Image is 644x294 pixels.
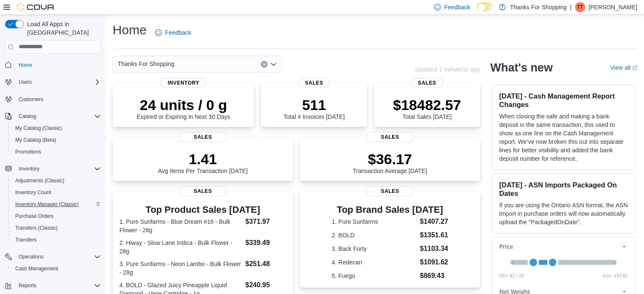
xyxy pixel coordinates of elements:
dd: $240.95 [245,280,286,290]
span: Transfers (Classic) [15,225,58,231]
button: Inventory Manager (Classic) [8,198,104,210]
span: Operations [19,253,44,260]
h2: What's new [490,61,553,74]
dt: 2. BOLD [332,231,416,239]
span: TT [577,2,583,12]
p: | [570,2,572,12]
span: Catalog [15,111,101,121]
button: Operations [2,251,104,263]
div: Expired or Expiring in Next 30 Days [137,96,230,120]
span: Transfers [15,236,36,243]
dd: $339.49 [245,238,286,248]
a: Purchase Orders [12,211,57,221]
button: Catalog [2,110,104,122]
span: Inventory Count [12,187,101,198]
a: Feedback [152,24,194,41]
button: Operations [15,252,47,262]
a: View allExternal link [610,64,637,71]
h1: Home [113,22,146,38]
dt: 4. Redecan [332,258,416,267]
a: Inventory Count [12,187,55,198]
dt: 5. Fuego [332,272,416,280]
span: Reports [15,280,101,291]
span: Cash Management [12,264,101,274]
button: Reports [2,280,104,291]
p: $36.17 [353,151,427,168]
button: Customers [2,93,104,105]
p: 24 units / 0 g [137,96,230,113]
span: Promotions [12,147,101,157]
a: My Catalog (Beta) [12,135,60,145]
span: My Catalog (Beta) [12,135,101,145]
a: Adjustments (Classic) [12,176,68,186]
button: Reports [15,280,40,291]
dd: $1351.61 [420,230,448,240]
button: Inventory [2,163,104,175]
span: Feedback [165,28,191,37]
span: Sales [179,186,227,196]
span: Users [19,79,32,85]
span: Customers [15,94,101,104]
span: Cash Management [15,265,58,272]
button: Transfers [8,234,104,246]
span: Inventory [19,165,39,172]
span: Inventory Count [15,189,51,196]
h3: [DATE] - ASN Imports Packaged On Dates [499,181,628,198]
span: My Catalog (Beta) [15,137,56,143]
span: Transfers [12,235,101,245]
span: Sales [179,132,227,142]
span: Inventory [161,78,206,88]
span: Purchase Orders [12,211,101,221]
span: Sales [411,78,443,88]
button: Open list of options [270,61,277,68]
a: Customers [15,94,47,104]
p: Updated 1 minute(s) ago [415,66,480,73]
span: Adjustments (Classic) [12,176,101,186]
p: When closing the safe and making a bank deposit in the same transaction, this used to show as one... [499,112,628,163]
button: Home [2,59,104,71]
div: Total # Invoices [DATE] [283,96,344,120]
button: Promotions [8,146,104,158]
span: My Catalog (Classic) [12,123,101,133]
dt: 3. Back Forty [332,245,416,253]
dt: 1. Pure Sunfarms [332,217,416,226]
div: Transaction Average [DATE] [353,151,427,174]
span: Thanks For Shopping [118,59,174,69]
input: Dark Mode [477,3,495,11]
span: My Catalog (Classic) [15,125,62,132]
a: Promotions [12,147,44,157]
dd: $1407.27 [420,217,448,227]
dd: $1103.34 [420,244,448,254]
span: Sales [298,78,330,88]
button: Users [2,76,104,88]
button: Transfers (Classic) [8,222,104,234]
span: Dark Mode [477,11,477,12]
p: Thanks For Shopping [510,2,567,12]
button: My Catalog (Classic) [8,122,104,134]
span: Load All Apps in [GEOGRAPHIC_DATA] [24,20,101,37]
dt: 3. Pure Sunfarms - Neon Lambo - Bulk Flower - 28g [119,260,242,277]
span: Customers [19,96,43,103]
p: [PERSON_NAME] [589,2,637,12]
span: Inventory [15,164,101,174]
dt: 1. Pure Sunfarms - Blue Dream #16 - Bulk Flower - 28g [119,217,242,234]
span: Home [15,60,101,70]
span: Sales [366,186,414,196]
div: Avg Items Per Transaction [DATE] [158,151,248,174]
h3: [DATE] - Cash Management Report Changes [499,92,628,109]
dd: $371.97 [245,217,286,227]
dt: 2. Hiway - Slow Lane Indica - Bulk Flower - 28g [119,239,242,256]
a: Transfers [12,235,40,245]
button: Clear input [261,61,268,68]
button: Users [15,77,35,87]
span: Catalog [19,113,36,120]
span: Promotions [15,148,41,155]
p: If you are using the Ontario ASN format, the ASN Import in purchase orders will now automatically... [499,201,628,226]
p: 1.41 [158,151,248,168]
span: Adjustments (Classic) [15,177,64,184]
h3: Top Brand Sales [DATE] [332,205,448,215]
p: 511 [283,96,344,113]
span: Reports [19,282,36,289]
button: Catalog [15,111,39,121]
p: $18482.57 [393,96,461,113]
